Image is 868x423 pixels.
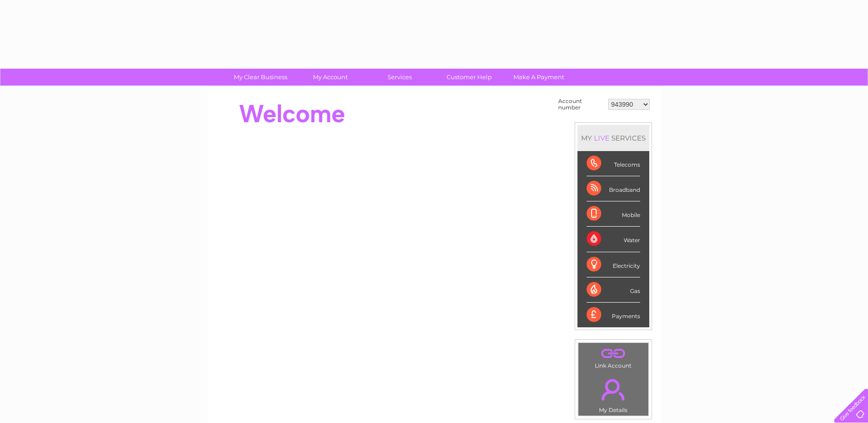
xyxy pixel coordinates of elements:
a: My Clear Business [223,69,298,86]
a: Services [362,69,437,86]
td: Account number [556,96,606,113]
div: Gas [587,277,640,303]
div: Electricity [587,252,640,277]
td: My Details [578,371,649,416]
a: . [581,345,646,361]
a: Make A Payment [501,69,577,86]
div: MY SERVICES [577,125,649,151]
div: Mobile [587,201,640,227]
a: My Account [292,69,368,86]
div: LIVE [592,134,611,142]
div: Telecoms [587,151,640,176]
div: Broadband [587,176,640,201]
a: Customer Help [431,69,507,86]
a: . [581,374,646,406]
td: Link Account [578,342,649,371]
div: Payments [587,303,640,327]
div: Water [587,227,640,252]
